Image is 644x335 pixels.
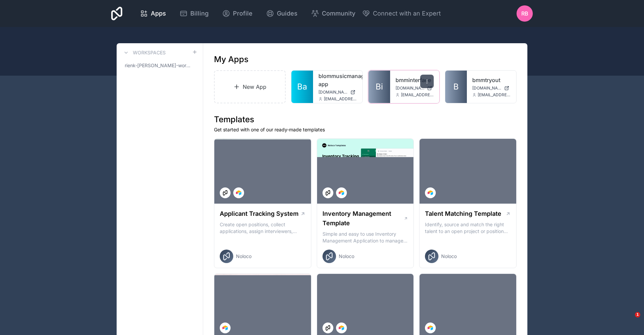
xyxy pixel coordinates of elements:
h1: Inventory Management Template [323,209,404,228]
span: Ba [297,81,307,92]
a: blommusicmanagement-app [318,72,357,88]
a: [DOMAIN_NAME] [318,89,357,95]
a: bmmtryout [472,76,511,84]
span: Noloco [236,253,252,260]
span: B [453,81,459,92]
img: Airtable Logo [222,325,228,331]
a: Ba [291,71,313,103]
a: B [445,71,467,103]
h1: My Apps [214,54,248,65]
button: Connect with an Expert [362,9,441,18]
h1: Applicant Tracking System [220,209,299,218]
img: Airtable Logo [428,190,433,196]
span: rienk-[PERSON_NAME]-workspace [125,62,192,69]
img: Airtable Logo [339,190,344,196]
h1: Talent Matching Template [425,209,501,218]
span: Billing [190,9,209,18]
a: Workspaces [122,49,166,57]
p: Create open positions, collect applications, assign interviewers, centralise candidate feedback a... [220,221,306,235]
span: Apps [151,9,166,18]
img: Airtable Logo [428,325,433,331]
span: [DOMAIN_NAME] [472,85,501,91]
span: [EMAIL_ADDRESS][DOMAIN_NAME] [478,92,511,98]
img: Airtable Logo [236,190,241,196]
span: Noloco [339,253,354,260]
span: [DOMAIN_NAME] [318,89,348,95]
a: Apps [135,6,171,21]
h3: Workspaces [133,49,166,56]
a: bmminterface [396,76,434,84]
a: [DOMAIN_NAME] [396,85,434,91]
span: [EMAIL_ADDRESS][DOMAIN_NAME] [324,96,357,102]
a: Community [306,6,361,21]
a: Guides [261,6,303,21]
a: Billing [174,6,214,21]
span: Connect with an Expert [373,9,441,18]
span: [DOMAIN_NAME] [396,85,425,91]
p: Get started with one of our ready-made templates [214,126,517,133]
span: Profile [233,9,253,18]
span: [EMAIL_ADDRESS][DOMAIN_NAME] [401,92,434,98]
h1: Templates [214,114,517,125]
a: Profile [217,6,258,21]
a: rienk-[PERSON_NAME]-workspace [122,59,197,72]
p: Identify, source and match the right talent to an open project or position with our Talent Matchi... [425,221,511,235]
img: Airtable Logo [339,325,344,331]
span: Guides [277,9,297,18]
a: New App [214,70,286,103]
p: Simple and easy to use Inventory Management Application to manage your stock, orders and Manufact... [323,231,408,244]
a: [DOMAIN_NAME] [472,85,511,91]
a: Bi [368,71,390,103]
span: Noloco [441,253,457,260]
span: Community [322,9,355,18]
span: Bi [376,81,383,92]
iframe: Intercom live chat [621,312,637,328]
span: RB [521,9,528,18]
span: 1 [635,312,640,317]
